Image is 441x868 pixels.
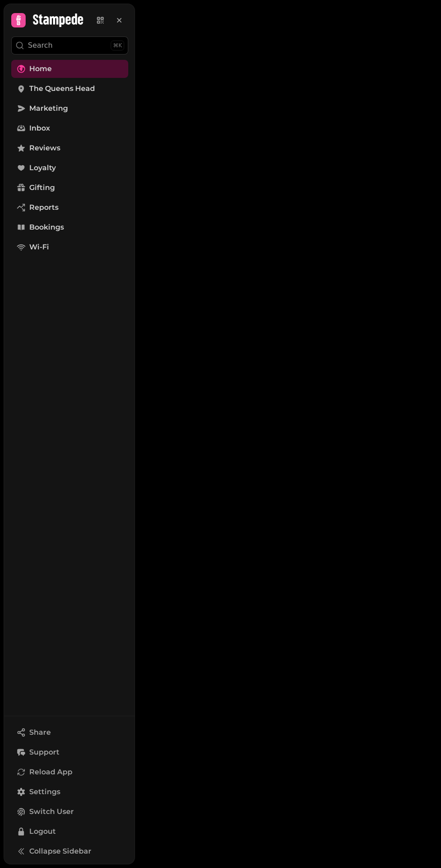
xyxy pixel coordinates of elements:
span: Collapse Sidebar [29,846,91,857]
a: Reports [11,199,128,217]
span: Bookings [29,222,64,233]
span: The Queens Head [29,83,95,94]
span: Reload App [29,767,72,778]
span: Settings [29,787,60,797]
span: Inbox [29,123,50,134]
button: Search⌘K [11,36,128,54]
a: Settings [11,783,128,801]
span: Marketing [29,103,68,114]
span: Logout [29,826,56,837]
p: Search [28,40,53,51]
span: Share [29,727,51,738]
a: Marketing [11,99,128,118]
span: Loyalty [29,163,56,173]
button: Switch User [11,803,128,821]
a: Wi-Fi [11,238,128,256]
a: Gifting [11,179,128,197]
a: Home [11,60,128,78]
span: Gifting [29,182,55,193]
span: Reports [29,202,58,213]
a: Loyalty [11,159,128,177]
button: Collapse Sidebar [11,842,128,860]
div: ⌘K [111,41,124,50]
a: Reviews [11,139,128,157]
span: Wi-Fi [29,242,49,253]
a: Inbox [11,119,128,137]
button: Reload App [11,763,128,781]
span: Home [29,63,52,74]
button: Logout [11,823,128,841]
span: Support [29,747,59,758]
a: The Queens Head [11,80,128,98]
button: Share [11,723,128,741]
button: Support [11,743,128,761]
a: Bookings [11,218,128,236]
span: Reviews [29,143,60,154]
span: Switch User [29,806,74,817]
